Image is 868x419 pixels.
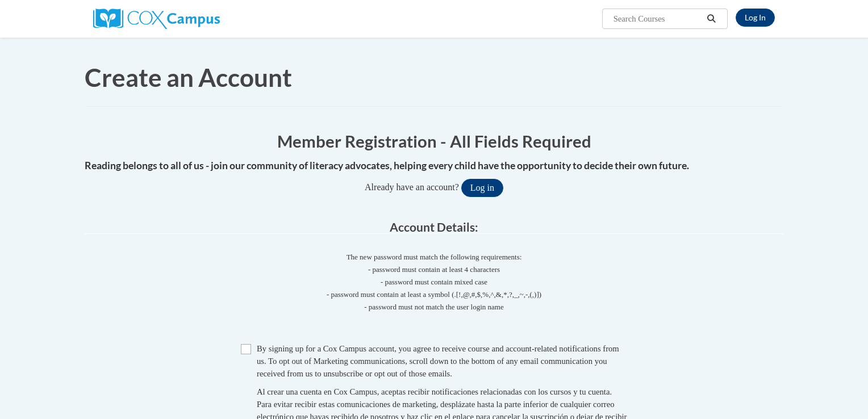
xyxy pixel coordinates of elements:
span: The new password must match the following requirements: [347,253,522,261]
span: Account Details: [390,220,478,234]
span: Create an Account [85,62,292,92]
button: Search [703,12,720,26]
a: Cox Campus [93,13,220,23]
span: - password must contain at least 4 characters - password must contain mixed case - password must ... [85,263,783,313]
img: Cox Campus [93,9,220,29]
span: Already have an account? [365,182,459,192]
a: Log In [736,9,775,27]
button: Log in [461,179,503,197]
h1: Member Registration - All Fields Required [85,129,783,153]
input: Search Courses [612,12,703,26]
h4: Reading belongs to all of us - join our community of literacy advocates, helping every child have... [85,158,783,173]
span: By signing up for a Cox Campus account, you agree to receive course and account-related notificat... [257,344,619,378]
i:  [707,15,717,23]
